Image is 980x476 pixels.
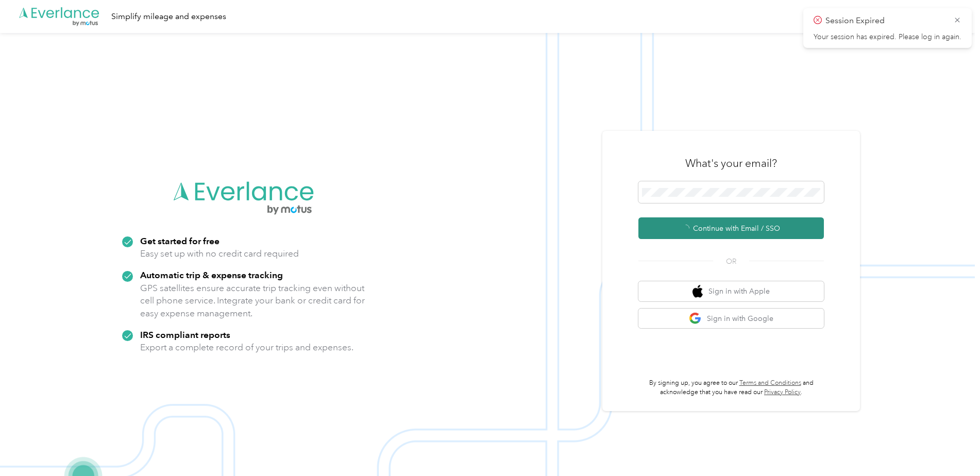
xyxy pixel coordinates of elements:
[140,235,219,246] strong: Get started for free
[111,10,226,23] div: Simplify mileage and expenses
[140,247,299,260] p: Easy set up with no credit card required
[685,156,777,171] h3: What's your email?
[713,256,749,267] span: OR
[922,418,980,476] iframe: Everlance-gr Chat Button Frame
[638,281,824,301] button: apple logoSign in with Apple
[140,341,353,354] p: Export a complete record of your trips and expenses.
[764,388,801,396] a: Privacy Policy
[814,32,961,42] p: Your session has expired. Please log in again.
[692,285,703,298] img: apple logo
[638,309,824,329] button: google logoSign in with Google
[140,269,283,280] strong: Automatic trip & expense tracking
[825,14,946,27] p: Session Expired
[638,217,824,239] button: Continue with Email / SSO
[140,329,230,340] strong: IRS compliant reports
[739,379,801,387] a: Terms and Conditions
[140,282,365,320] p: GPS satellites ensure accurate trip tracking even without cell phone service. Integrate your bank...
[638,379,824,397] p: By signing up, you agree to our and acknowledge that you have read our .
[689,312,702,325] img: google logo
